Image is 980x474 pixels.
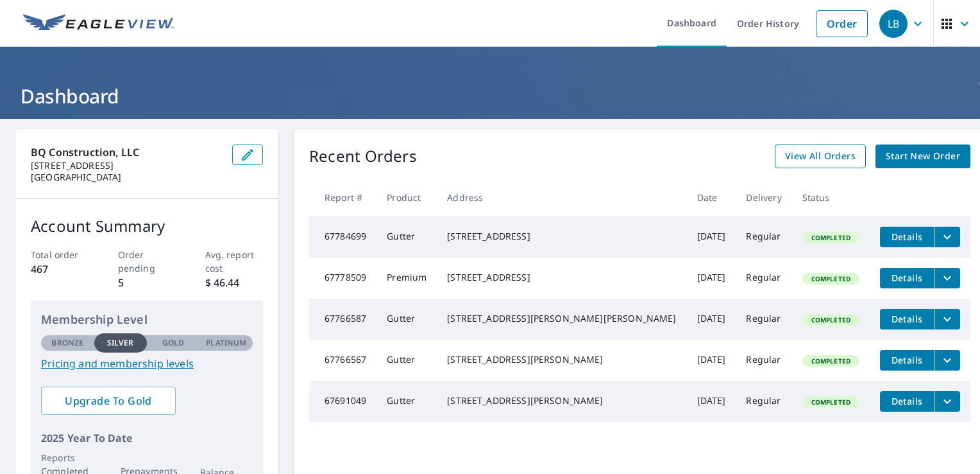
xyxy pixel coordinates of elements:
p: Platinum [206,337,246,349]
td: Regular [736,340,791,381]
p: Membership Level [41,311,253,328]
button: filesDropdownBtn-67766587 [934,309,960,329]
td: [DATE] [687,216,736,258]
span: View All Orders [785,148,856,164]
td: 67766567 [309,340,376,381]
td: Premium [376,258,437,299]
p: Total order [31,248,89,261]
button: detailsBtn-67784699 [880,227,934,247]
span: Details [888,395,926,407]
td: Regular [736,299,791,340]
td: 67778509 [309,258,376,299]
div: [STREET_ADDRESS][PERSON_NAME][PERSON_NAME] [447,312,676,325]
span: Completed [804,233,858,242]
button: filesDropdownBtn-67778509 [934,268,960,288]
a: Order [816,10,868,37]
p: [STREET_ADDRESS] [31,160,222,171]
p: Bronze [51,337,83,349]
div: [STREET_ADDRESS][PERSON_NAME] [447,394,676,407]
p: 2025 Year To Date [41,430,253,446]
th: Address [437,179,686,216]
td: Regular [736,381,791,422]
td: [DATE] [687,381,736,422]
button: detailsBtn-67766567 [880,350,934,371]
button: filesDropdownBtn-67784699 [934,227,960,247]
span: Completed [804,356,858,365]
p: 5 [118,275,176,290]
span: Start New Order [886,148,960,164]
th: Delivery [736,179,791,216]
span: Upgrade To Gold [51,394,165,408]
td: [DATE] [687,258,736,299]
div: [STREET_ADDRESS] [447,230,676,243]
span: Details [888,313,926,325]
a: Start New Order [875,145,970,168]
td: 67784699 [309,216,376,258]
td: [DATE] [687,299,736,340]
button: detailsBtn-67766587 [880,309,934,329]
td: 67691049 [309,381,376,422]
button: filesDropdownBtn-67691049 [934,391,960,412]
p: $ 46.44 [205,275,264,290]
th: Report # [309,179,376,216]
button: detailsBtn-67691049 [880,391,934,412]
h1: Dashboard [15,83,965,109]
img: EV Logo [23,14,174,33]
td: Gutter [376,340,437,381]
button: filesDropdownBtn-67766567 [934,350,960,371]
td: Gutter [376,381,437,422]
p: Order pending [118,248,176,275]
p: Silver [107,337,134,349]
p: Avg. report cost [205,248,264,275]
a: Upgrade To Gold [41,387,176,415]
div: LB [879,10,908,38]
div: [STREET_ADDRESS][PERSON_NAME] [447,353,676,366]
span: Completed [804,274,858,283]
td: Gutter [376,216,437,258]
p: Account Summary [31,215,263,238]
p: Gold [162,337,184,349]
span: Details [888,272,926,284]
span: Completed [804,398,858,407]
th: Date [687,179,736,216]
td: [DATE] [687,340,736,381]
td: Regular [736,216,791,258]
th: Status [792,179,870,216]
span: Completed [804,315,858,324]
p: Recent Orders [309,145,417,168]
div: [STREET_ADDRESS] [447,271,676,284]
th: Product [376,179,437,216]
span: Details [888,231,926,243]
td: Gutter [376,299,437,340]
td: Regular [736,258,791,299]
td: 67766587 [309,299,376,340]
p: [GEOGRAPHIC_DATA] [31,171,222,183]
p: 467 [31,261,89,277]
span: Details [888,354,926,366]
button: detailsBtn-67778509 [880,268,934,288]
p: BQ Construction, LLC [31,145,222,160]
a: Pricing and membership levels [41,356,253,371]
a: View All Orders [775,145,866,168]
